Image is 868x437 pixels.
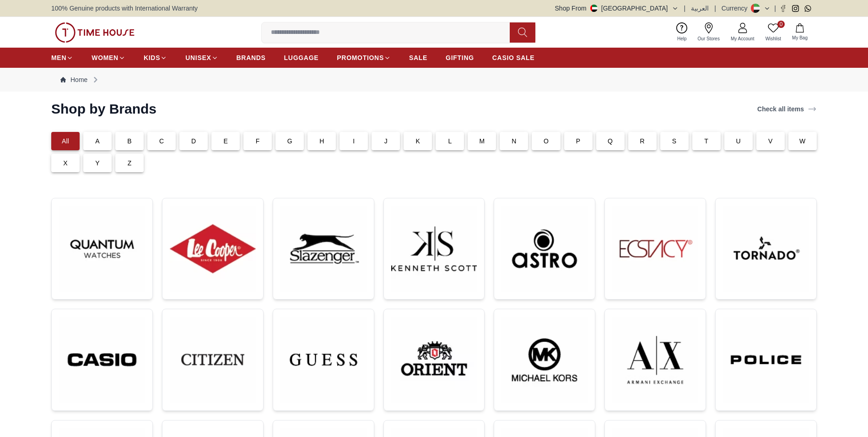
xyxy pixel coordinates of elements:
p: X [63,158,68,168]
img: ... [612,317,698,403]
img: ... [170,317,256,403]
img: ... [501,317,588,403]
p: Z [128,158,132,168]
span: SALE [409,53,427,62]
img: ... [280,317,367,403]
p: I [353,137,355,146]
p: B [127,137,132,146]
img: ... [280,206,367,292]
p: F [256,137,260,146]
a: Facebook [780,5,787,12]
p: All [62,137,69,146]
span: | [774,4,776,13]
img: ... [391,206,477,292]
p: V [768,137,773,146]
div: Currency [722,4,751,13]
span: Wishlist [762,35,785,42]
span: 0 [777,21,785,28]
a: Home [60,75,87,84]
span: PROMOTIONS [337,53,384,62]
button: Shop From[GEOGRAPHIC_DATA] [555,4,679,13]
img: ... [59,206,145,292]
span: Our Stores [694,35,723,42]
img: ... [55,22,135,43]
nav: Breadcrumb [51,68,817,92]
a: Our Stores [692,21,725,44]
p: M [480,137,485,146]
a: GIFTING [446,49,474,66]
img: ... [723,206,809,292]
span: GIFTING [446,53,474,62]
span: My Account [727,35,758,42]
p: L [448,137,452,146]
p: J [384,137,388,146]
a: UNISEX [185,49,218,66]
p: H [319,137,324,146]
span: WOMEN [92,53,119,62]
button: العربية [691,4,709,13]
a: MEN [51,49,73,66]
a: Help [672,21,692,44]
p: Q [608,137,613,146]
p: K [416,137,421,146]
a: 0Wishlist [760,21,787,44]
span: My Bag [788,34,811,41]
p: D [191,137,196,146]
span: UNISEX [185,53,211,62]
p: W [799,137,805,146]
span: | [714,4,716,13]
a: WOMEN [92,49,125,66]
p: A [95,137,100,146]
p: Y [95,158,100,168]
p: P [576,137,581,146]
span: 100% Genuine products with International Warranty [51,4,198,13]
a: KIDS [144,49,167,66]
button: My Bag [787,22,813,43]
h2: Shop by Brands [51,101,156,117]
span: MEN [51,53,66,62]
a: Check all items [755,103,819,115]
img: ... [723,317,809,403]
span: KIDS [144,53,160,62]
p: N [512,137,516,146]
a: Whatsapp [804,5,811,12]
img: ... [612,206,698,292]
img: ... [170,206,256,292]
p: C [159,137,164,146]
img: United Arab Emirates [590,5,598,12]
span: CASIO SALE [492,53,535,62]
span: LUGGAGE [284,53,319,62]
img: ... [391,317,477,403]
span: BRANDS [237,53,266,62]
p: R [640,137,644,146]
img: ... [59,317,145,403]
a: BRANDS [237,49,266,66]
a: PROMOTIONS [337,49,391,66]
a: Instagram [792,5,799,12]
p: E [223,137,228,146]
a: CASIO SALE [492,49,535,66]
p: S [672,137,677,146]
img: ... [501,206,588,292]
a: SALE [409,49,427,66]
span: Help [674,35,690,42]
p: T [704,137,708,146]
p: U [736,137,741,146]
a: LUGGAGE [284,49,319,66]
span: | [684,4,686,13]
p: G [287,137,292,146]
p: O [544,137,549,146]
